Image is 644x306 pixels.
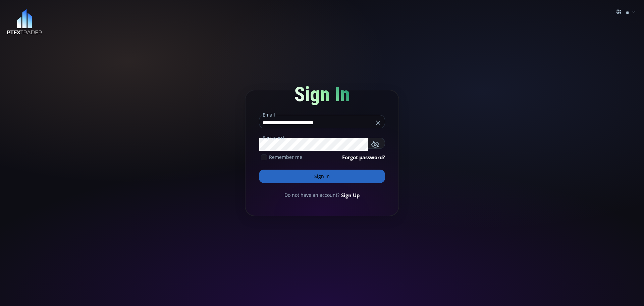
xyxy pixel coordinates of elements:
[259,170,385,183] button: Sign In
[269,154,302,161] span: Remember me
[342,154,385,161] a: Forgot password?
[7,9,42,35] img: LOGO
[259,191,385,199] div: Do not have an account?
[294,82,350,106] span: Sign In
[341,191,360,199] a: Sign Up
